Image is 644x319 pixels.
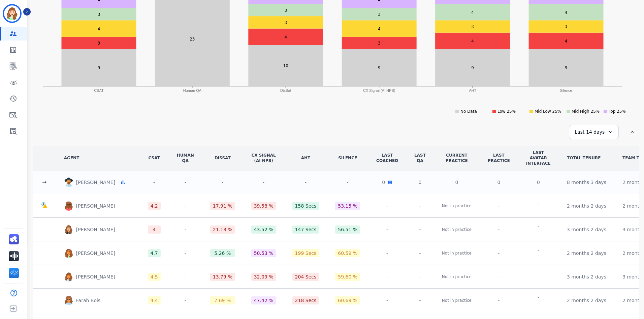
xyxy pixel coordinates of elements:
[442,179,472,186] div: 0
[177,225,194,234] div: -
[338,203,357,209] div: 53.15 %
[338,250,357,257] div: 60.59 %
[471,24,474,29] text: 3
[76,297,103,304] p: Farah Bois
[567,297,606,304] div: 2 months 2 days
[608,109,626,114] text: Top 25%
[76,226,118,233] p: [PERSON_NAME]
[148,155,161,161] div: CSAT
[442,250,472,257] p: Not in practice
[64,225,73,234] img: Rounded avatar
[254,203,273,209] div: 39.58 %
[284,20,287,25] text: 3
[210,178,235,186] div: -
[414,203,426,209] div: -
[151,203,158,209] div: 4.2
[213,273,232,280] div: 13.79 %
[190,37,195,42] text: 23
[251,178,276,186] div: -
[471,65,474,70] text: 9
[97,65,100,70] text: 9
[177,202,194,210] div: -
[363,88,395,92] text: CX Signal (AI NPS)
[292,155,319,161] div: AHT
[488,297,510,304] div: -
[151,297,158,304] div: 4.4
[567,226,606,233] div: 3 months 2 days
[565,65,568,70] text: 9
[376,297,398,304] div: -
[382,179,385,186] span: 0
[567,155,601,161] div: TOTAL TENURE
[471,10,474,15] text: 4
[177,178,194,186] div: -
[64,201,73,211] img: Rounded avatar
[567,250,606,257] div: 2 months 2 days
[376,250,398,257] div: -
[378,27,381,31] text: 4
[338,297,357,304] div: 60.69 %
[76,250,118,257] p: [PERSON_NAME]
[488,179,510,186] div: 0
[488,273,510,280] div: -
[338,273,357,280] div: 59.60 %
[41,202,48,209] img: Terminated user
[488,203,510,209] div: -
[538,223,539,230] div: -
[151,250,158,257] div: 4.7
[335,155,360,161] div: Silence
[376,153,398,163] div: LAST COACHED
[295,250,317,257] div: 199 Secs
[97,27,100,31] text: 4
[151,273,158,280] div: 4.5
[376,203,398,209] div: -
[567,273,606,280] div: 3 months 2 days
[64,155,79,161] div: AGENT
[177,153,194,163] div: Human QA
[442,153,472,163] div: CURRENT PRACTICE
[538,200,539,206] div: -
[569,125,619,139] div: Last 14 days
[213,203,232,209] div: 17.91 %
[378,41,381,46] text: 3
[442,203,472,209] p: Not in practice
[378,65,381,70] text: 9
[488,250,510,257] div: -
[488,153,510,163] div: LAST PRACTICE
[565,10,568,15] text: 4
[560,88,572,92] text: Silence
[414,179,426,186] div: 0
[76,273,118,280] p: [PERSON_NAME]
[414,226,426,233] div: -
[64,272,73,282] img: Rounded avatar
[292,178,319,186] div: -
[214,250,231,257] div: 5.26 %
[284,35,287,39] text: 4
[148,178,161,186] div: -
[76,203,118,209] p: [PERSON_NAME]
[97,12,100,17] text: 3
[177,249,194,257] div: -
[538,294,539,301] div: -
[284,8,287,13] text: 3
[378,12,381,17] text: 3
[76,179,118,186] p: [PERSON_NAME]
[442,297,472,304] p: Not in practice
[471,39,474,44] text: 4
[567,179,606,186] div: 8 months 3 days
[538,247,539,254] div: -
[526,150,551,166] div: LAST AVATAR INTERFACE
[254,297,273,304] div: 47.42 %
[414,250,426,257] div: -
[213,226,232,233] div: 21.13 %
[526,179,551,186] span: 0
[94,88,104,92] text: CSAT
[338,226,357,233] div: 56.51 %
[460,109,477,114] text: No Data
[414,273,426,280] div: -
[442,226,472,233] p: Not in practice
[254,273,273,280] div: 32.09 %
[254,226,273,233] div: 43.52 %
[183,88,201,92] text: Human QA
[177,273,194,281] div: -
